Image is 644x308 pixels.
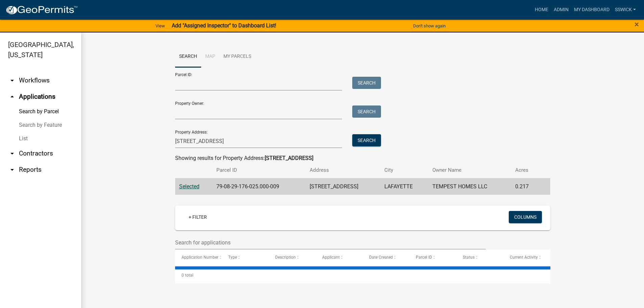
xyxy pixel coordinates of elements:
[503,250,550,266] datatable-header-cell: Current Activity
[269,250,316,266] datatable-header-cell: Description
[612,3,639,16] a: sswick
[635,20,639,28] button: Close
[428,162,511,178] th: Owner Name
[175,46,201,68] a: Search
[175,236,486,250] input: Search for applications
[532,3,551,16] a: Home
[352,77,381,89] button: Search
[183,211,212,223] a: + Filter
[511,178,540,195] td: 0.217
[363,250,410,266] datatable-header-cell: Date Created
[175,154,550,162] div: Showing results for Property Address:
[635,20,639,29] span: ×
[456,250,503,266] datatable-header-cell: Status
[380,178,428,195] td: LAFAYETTE
[175,267,550,284] div: 0 total
[510,255,538,260] span: Current Activity
[175,250,222,266] datatable-header-cell: Application Number
[219,46,255,68] a: My Parcels
[8,93,16,101] i: arrow_drop_up
[212,178,306,195] td: 79-08-29-176-025.000-009
[463,255,475,260] span: Status
[380,162,428,178] th: City
[265,155,313,161] strong: [STREET_ADDRESS]
[179,183,199,190] a: Selected
[275,255,296,260] span: Description
[409,250,456,266] datatable-header-cell: Parcel ID
[369,255,393,260] span: Date Created
[8,76,16,85] i: arrow_drop_down
[153,20,168,31] a: View
[352,105,381,118] button: Search
[8,166,16,174] i: arrow_drop_down
[416,255,432,260] span: Parcel ID
[428,178,511,195] td: TEMPEST HOMES LLC
[322,255,340,260] span: Applicant
[8,149,16,158] i: arrow_drop_down
[306,162,380,178] th: Address
[182,255,218,260] span: Application Number
[509,211,542,223] button: Columns
[352,134,381,146] button: Search
[551,3,571,16] a: Admin
[306,178,380,195] td: [STREET_ADDRESS]
[410,20,448,31] button: Don't show again
[571,3,612,16] a: My Dashboard
[316,250,363,266] datatable-header-cell: Applicant
[222,250,269,266] datatable-header-cell: Type
[228,255,237,260] span: Type
[212,162,306,178] th: Parcel ID
[511,162,540,178] th: Acres
[172,22,276,29] strong: Add "Assigned Inspector" to Dashboard List!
